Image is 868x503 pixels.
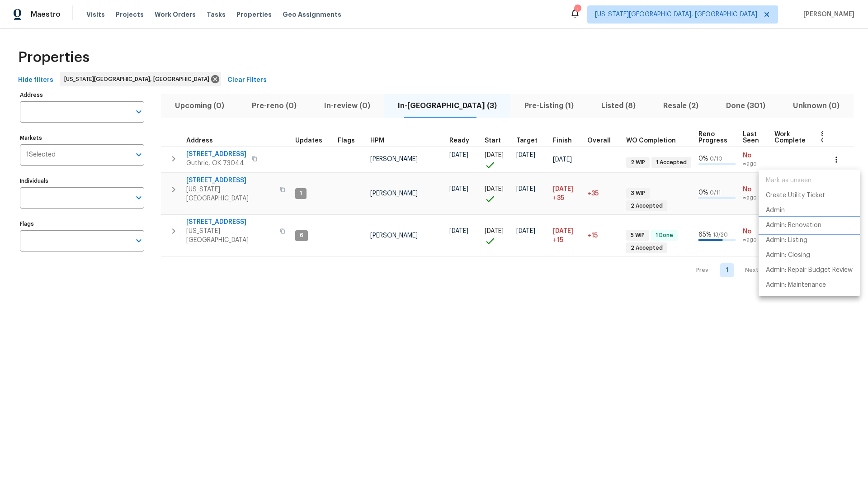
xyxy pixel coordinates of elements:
p: Admin: Repair Budget Review [766,266,853,275]
p: Admin: Closing [766,251,810,260]
p: Create Utility Ticket [766,191,825,200]
p: Admin: Listing [766,236,807,245]
p: Admin: Renovation [766,221,821,230]
p: Admin [766,206,785,215]
p: Admin: Maintenance [766,280,826,290]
